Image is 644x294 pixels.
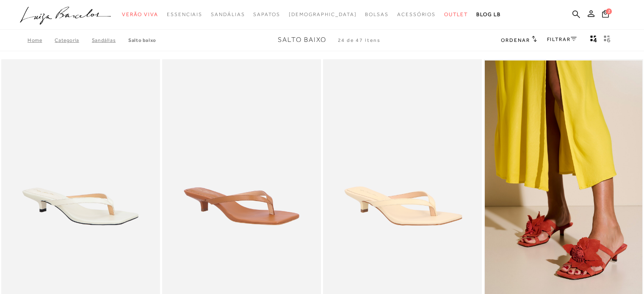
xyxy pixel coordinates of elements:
[289,7,357,22] a: noSubCategoriesText
[606,8,612,14] span: 2
[122,7,158,22] a: categoryNavScreenReaderText
[476,11,501,17] span: BLOG LB
[588,35,600,46] button: Mostrar 4 produtos por linha
[211,11,245,17] span: Sandálias
[601,35,613,46] button: gridText6Desc
[167,11,202,17] span: Essenciais
[278,36,326,44] span: Salto Baixo
[289,11,357,17] span: [DEMOGRAPHIC_DATA]
[501,37,530,43] span: Ordenar
[547,36,577,42] a: FILTRAR
[92,37,128,43] a: SANDÁLIAS
[365,11,389,17] span: Bolsas
[253,11,280,17] span: Sapatos
[122,11,158,17] span: Verão Viva
[600,9,611,21] button: 2
[444,11,468,17] span: Outlet
[128,37,156,43] a: Salto Baixo
[397,7,436,22] a: categoryNavScreenReaderText
[476,7,501,22] a: BLOG LB
[397,11,436,17] span: Acessórios
[55,37,91,43] a: Categoria
[211,7,245,22] a: categoryNavScreenReaderText
[338,37,381,43] span: 24 de 47 itens
[365,7,389,22] a: categoryNavScreenReaderText
[444,7,468,22] a: categoryNavScreenReaderText
[28,37,55,43] a: Home
[253,7,280,22] a: categoryNavScreenReaderText
[167,7,202,22] a: categoryNavScreenReaderText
